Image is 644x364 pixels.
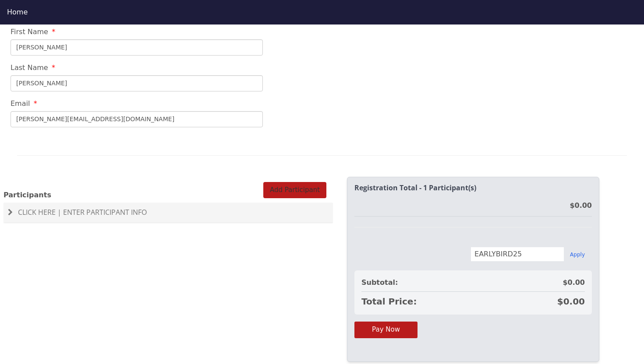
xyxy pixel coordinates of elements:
span: Last Name [11,63,48,72]
input: First Name [11,39,263,56]
span: First Name [11,28,48,36]
input: Email [11,111,263,127]
div: $0.00 [570,200,592,211]
span: $0.00 [563,277,585,288]
span: Participants [4,191,51,199]
span: Email [11,99,30,108]
input: Enter discount code [471,247,564,262]
input: Last Name [11,75,263,91]
span: Total Price: [361,295,417,308]
div: Home [7,7,637,17]
span: Subtotal: [361,277,398,288]
span: Click Here | Enter Participant Info [18,207,147,217]
h2: Registration Total - 1 Participant(s) [354,184,592,192]
button: Add Participant [263,182,326,198]
button: Pay Now [354,322,418,338]
button: Apply [570,251,585,258]
span: $0.00 [557,295,585,308]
